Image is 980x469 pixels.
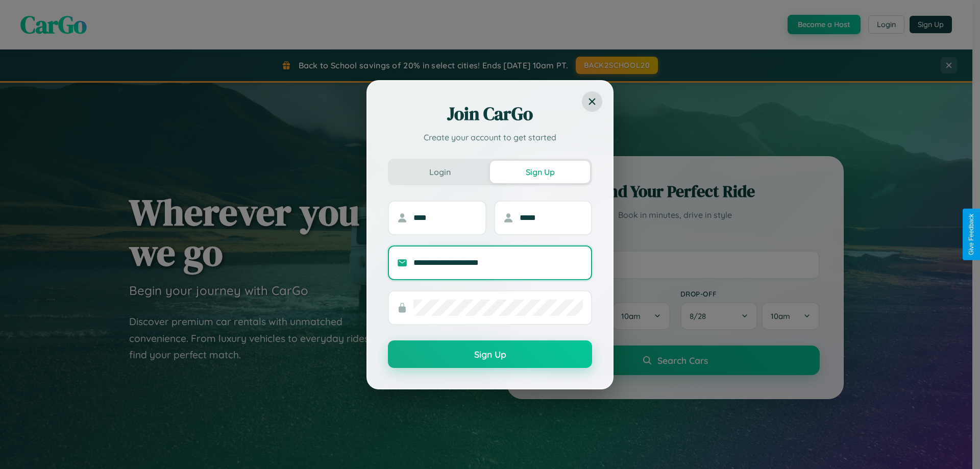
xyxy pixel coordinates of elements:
button: Sign Up [388,340,592,368]
p: Create your account to get started [388,131,592,143]
button: Sign Up [490,161,590,183]
button: Login [390,161,490,183]
div: Give Feedback [968,214,975,255]
h2: Join CarGo [388,102,592,126]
